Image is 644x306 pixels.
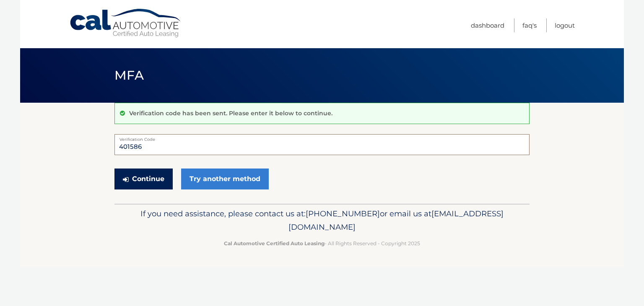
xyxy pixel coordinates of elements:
[522,18,537,32] a: FAQ's
[114,134,530,155] input: Verification Code
[471,18,504,32] a: Dashboard
[114,67,144,83] span: MFA
[181,169,269,189] a: Try another method
[288,209,504,232] span: [EMAIL_ADDRESS][DOMAIN_NAME]
[224,240,325,246] strong: Cal Automotive Certified Auto Leasing
[120,239,524,248] p: - All Rights Reserved - Copyright 2025
[114,134,530,141] label: Verification Code
[129,109,332,117] p: Verification code has been sent. Please enter it below to continue.
[114,169,173,189] button: Continue
[69,8,182,38] a: Cal Automotive
[120,207,524,234] p: If you need assistance, please contact us at: or email us at
[555,18,575,32] a: Logout
[306,209,380,218] span: [PHONE_NUMBER]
